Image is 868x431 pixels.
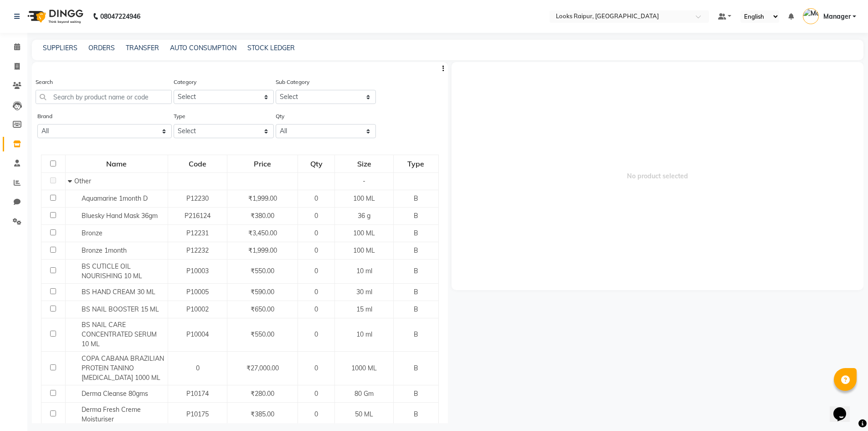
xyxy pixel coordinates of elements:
[82,405,141,423] span: Derma Fresh Creme Moisturiser
[82,246,127,254] span: Bronze 1month
[314,305,318,313] span: 0
[414,389,418,398] span: B
[247,364,279,372] span: ₹27,000.00
[356,305,372,313] span: 15 ml
[353,229,375,237] span: 100 ML
[394,156,438,172] div: Type
[248,194,277,203] span: ₹1,999.00
[355,410,373,418] span: 50 ML
[314,194,318,203] span: 0
[251,330,274,338] span: ₹550.00
[82,194,148,203] span: Aquamarine 1month D
[248,246,277,254] span: ₹1,999.00
[314,229,318,237] span: 0
[37,112,52,120] label: Brand
[68,177,74,185] span: Collapse Row
[314,212,318,220] span: 0
[314,246,318,254] span: 0
[251,212,274,220] span: ₹380.00
[82,321,157,348] span: BS NAIL CARE CONCENTRATED SERUM 10 ML
[314,364,318,372] span: 0
[186,229,209,237] span: P12231
[251,288,274,296] span: ₹590.00
[36,78,53,86] label: Search
[186,410,209,418] span: P10175
[354,389,374,398] span: 80 Gm
[82,389,148,398] span: Derma Cleanse 80gms
[414,305,418,313] span: B
[88,44,115,52] a: ORDERS
[830,395,859,422] iframe: chat widget
[356,267,372,275] span: 10 ml
[174,112,185,120] label: Type
[414,267,418,275] span: B
[186,288,209,296] span: P10005
[314,410,318,418] span: 0
[74,177,91,185] span: Other
[363,177,365,185] span: -
[186,305,209,313] span: P10002
[414,212,418,220] span: B
[276,78,309,86] label: Sub Category
[358,212,370,220] span: 36 g
[186,194,209,203] span: P12230
[353,194,375,203] span: 100 ML
[414,229,418,237] span: B
[251,305,274,313] span: ₹650.00
[414,364,418,372] span: B
[823,12,851,21] span: Manager
[314,267,318,275] span: 0
[43,44,77,52] a: SUPPLIERS
[82,212,158,220] span: Bluesky Hand Mask 36gm
[186,267,209,275] span: P10003
[228,156,297,172] div: Price
[251,410,274,418] span: ₹385.00
[803,8,819,24] img: Manager
[186,389,209,398] span: P10174
[414,194,418,203] span: B
[170,44,236,52] a: AUTO CONSUMPTION
[196,364,200,372] span: 0
[82,354,164,382] span: COPA CABANA BRAZILIAN PROTEIN TANINO [MEDICAL_DATA] 1000 ML
[36,90,172,104] input: Search by product name or code
[414,410,418,418] span: B
[251,267,274,275] span: ₹550.00
[335,156,393,172] div: Size
[356,330,372,338] span: 10 ml
[82,262,142,280] span: BS CUTICLE OIL NOURISHING 10 ML
[82,305,159,313] span: BS NAIL BOOSTER 15 ML
[66,156,167,172] div: Name
[186,246,209,254] span: P12232
[100,4,140,29] b: 08047224946
[356,288,372,296] span: 30 ml
[353,246,375,254] span: 100 ML
[247,44,295,52] a: STOCK LEDGER
[414,246,418,254] span: B
[169,156,226,172] div: Code
[82,288,155,296] span: BS HAND CREAM 30 ML
[414,288,418,296] span: B
[251,389,274,398] span: ₹280.00
[186,330,209,338] span: P10004
[23,4,86,29] img: logo
[248,229,277,237] span: ₹3,450.00
[351,364,377,372] span: 1000 ML
[314,288,318,296] span: 0
[414,330,418,338] span: B
[314,330,318,338] span: 0
[452,62,864,290] span: No product selected
[298,156,334,172] div: Qty
[174,78,196,86] label: Category
[82,229,103,237] span: Bronze
[314,389,318,398] span: 0
[126,44,159,52] a: TRANSFER
[185,212,211,220] span: P216124
[276,112,284,120] label: Qty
